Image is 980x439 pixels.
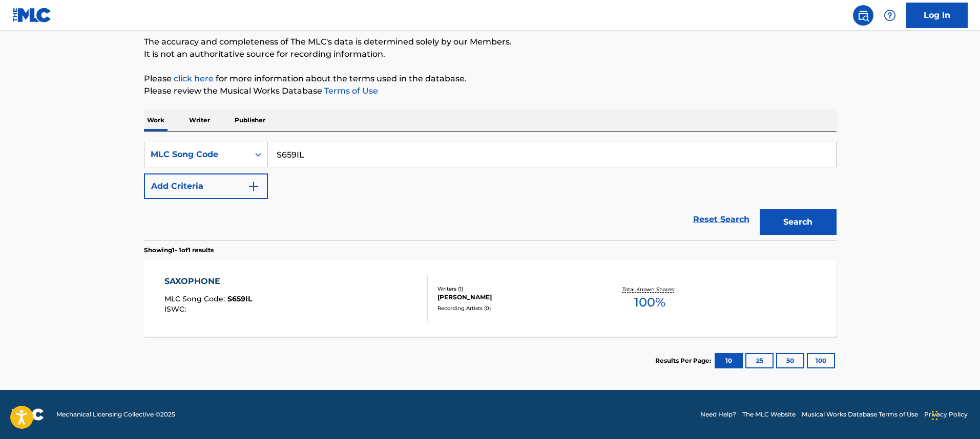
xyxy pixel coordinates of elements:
span: MLC Song Code : [164,294,227,303]
p: It is not an authoritative source for recording information. [144,48,837,60]
button: 100 [807,353,835,368]
p: Showing 1 - 1 of 1 results [144,246,214,255]
button: 25 [745,353,774,368]
div: Writers ( 1 ) [437,285,592,293]
a: SAXOPHONEMLC Song Code:S659ILISWC:Writers (1)[PERSON_NAME]Recording Artists (0)Total Known Shares... [144,260,837,337]
p: Results Per Page: [655,356,714,365]
form: Search Form [144,142,837,240]
p: Please review the Musical Works Database [144,85,837,97]
a: Privacy Policy [924,410,968,419]
span: ISWC : [164,304,189,314]
button: Add Criteria [144,173,268,199]
div: Recording Artists ( 0 ) [437,304,592,312]
a: The MLC Website [742,410,796,419]
img: search [857,9,869,21]
span: S659IL [227,294,252,303]
button: 10 [715,353,743,368]
p: Total Known Shares: [622,286,677,293]
div: MLC Song Code [151,148,243,161]
div: Help [880,5,900,26]
button: Search [760,209,837,235]
a: Musical Works Database Terms of Use [802,410,918,419]
p: Publisher [232,109,268,131]
a: Public Search [853,5,873,26]
p: Please for more information about the terms used in the database. [144,73,837,85]
p: Work [144,109,168,131]
p: The accuracy and completeness of The MLC's data is determined solely by our Members. [144,36,837,48]
a: Need Help? [700,410,736,419]
button: 50 [776,353,804,368]
a: Reset Search [688,208,755,231]
div: Widget chat [929,390,980,439]
div: [PERSON_NAME] [437,293,592,302]
a: click here [174,74,214,83]
div: Trascina [932,400,938,431]
a: Terms of Use [322,86,378,96]
iframe: Chat Widget [929,390,980,439]
div: SAXOPHONE [164,275,252,288]
span: 100 % [634,293,665,312]
span: Mechanical Licensing Collective © 2025 [56,410,175,419]
img: help [884,9,896,21]
p: Writer [186,109,213,131]
img: MLC Logo [12,8,52,23]
a: Log In [906,3,968,28]
img: 9d2ae6d4665cec9f34b9.svg [247,180,260,192]
img: logo [12,408,44,421]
